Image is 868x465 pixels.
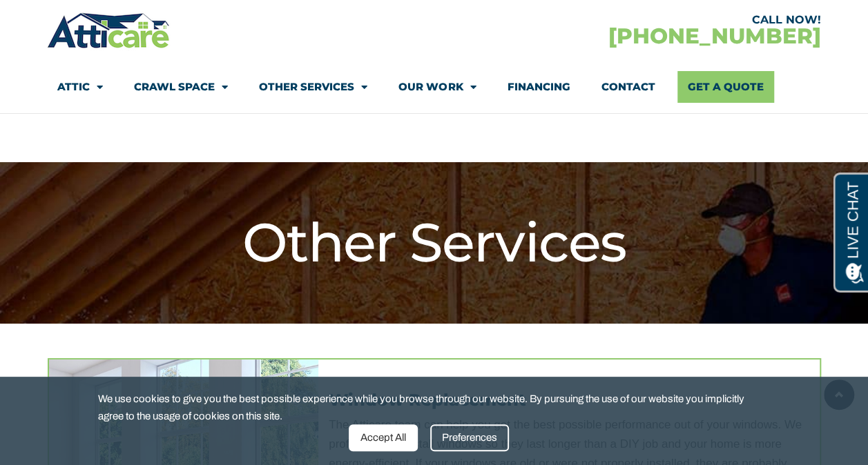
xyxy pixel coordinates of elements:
a: Get A Quote [677,71,774,103]
a: Other Services [259,71,367,103]
iframe: Chat Invitation [7,320,228,424]
h1: Other Services [55,210,814,275]
a: Attic [57,71,103,103]
span: We use cookies to give you the best possible experience while you browse through our website. By ... [98,390,760,424]
a: Our Work [398,71,476,103]
div: CALL NOW! [434,14,820,26]
nav: Menu [57,71,810,103]
a: Crawl Space [134,71,228,103]
div: Preferences [430,424,509,451]
a: Contact [601,71,655,103]
div: Accept All [349,424,418,451]
span: Opens a chat window [34,11,111,28]
a: Financing [507,71,570,103]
